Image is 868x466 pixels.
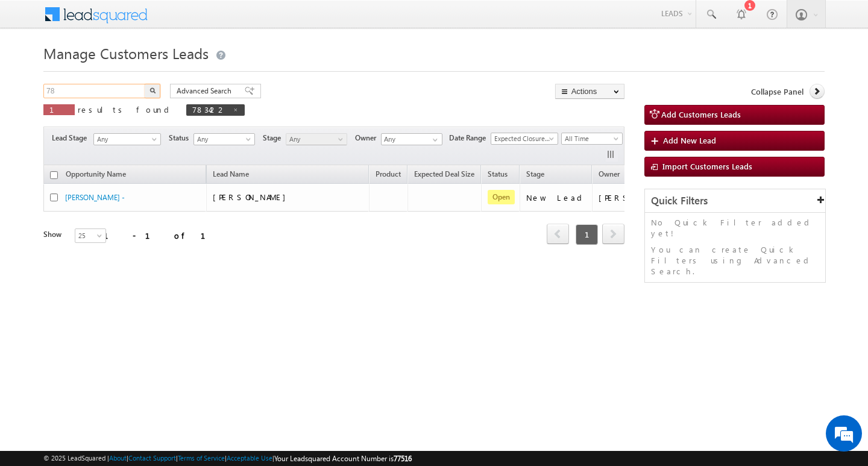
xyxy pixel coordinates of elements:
[66,169,126,178] span: Opportunity Name
[547,225,569,244] a: prev
[78,104,174,115] span: results found
[482,168,514,183] a: Status
[645,189,825,213] div: Quick Filters
[376,169,401,178] span: Product
[274,454,412,463] span: Your Leadsquared Account Number is
[561,133,623,145] a: All Time
[193,133,255,145] a: Any
[128,454,176,462] a: Contact Support
[43,229,65,240] div: Show
[491,133,558,145] a: Expected Closure Date
[520,168,550,183] a: Stage
[751,86,804,97] span: Collapse Panel
[526,169,544,178] span: Stage
[75,230,107,241] span: 25
[599,169,620,178] span: Owner
[286,133,347,145] a: Any
[194,134,251,145] span: Any
[169,133,193,143] span: Status
[263,133,286,143] span: Stage
[65,193,125,202] a: [PERSON_NAME] -
[651,217,819,239] p: No Quick Filter added yet!
[602,225,624,244] a: next
[599,192,678,203] div: [PERSON_NAME]
[555,84,624,99] button: Actions
[381,133,442,145] input: Type to Search
[426,134,441,146] a: Show All Items
[43,43,209,63] span: Manage Customers Leads
[52,133,92,143] span: Lead Stage
[414,169,474,178] span: Expected Deal Size
[663,135,716,145] span: Add New Lead
[149,87,156,93] img: Search
[602,224,624,244] span: next
[408,168,480,183] a: Expected Deal Size
[192,104,227,115] span: 783422
[651,244,819,277] p: You can create Quick Filters using Advanced Search.
[177,86,235,96] span: Advanced Search
[93,133,161,145] a: Any
[286,134,344,145] span: Any
[562,133,619,144] span: All Time
[109,454,127,462] a: About
[576,224,598,245] span: 1
[94,134,157,145] span: Any
[50,171,58,179] input: Check all records
[49,104,69,115] span: 1
[355,133,381,143] span: Owner
[449,133,491,143] span: Date Range
[43,453,412,464] span: © 2025 LeadSquared | | | | |
[662,161,752,171] span: Import Customers Leads
[75,228,106,243] a: 25
[60,168,132,183] a: Opportunity Name
[207,168,255,183] span: Lead Name
[547,224,569,244] span: prev
[488,190,515,204] span: Open
[394,454,412,463] span: 77516
[661,109,741,119] span: Add Customers Leads
[491,133,554,144] span: Expected Closure Date
[227,454,272,462] a: Acceptable Use
[104,228,220,242] div: 1 - 1 of 1
[178,454,225,462] a: Terms of Service
[526,192,587,203] div: New Lead
[213,192,292,202] span: [PERSON_NAME]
